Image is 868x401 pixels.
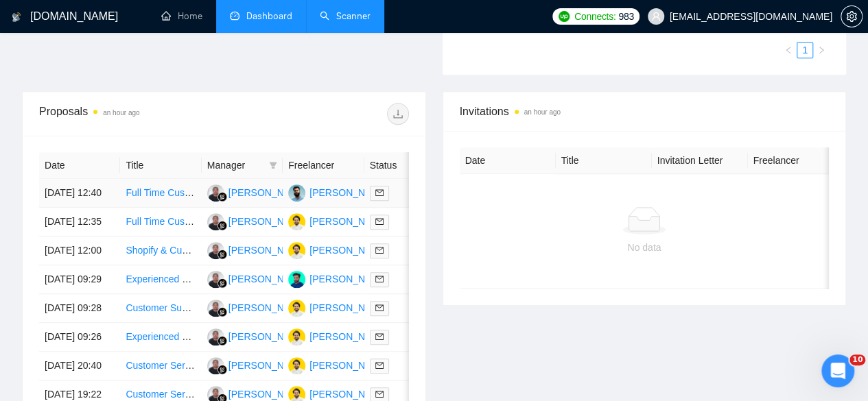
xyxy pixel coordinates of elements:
[120,323,201,352] td: Experienced Phone support agent Ecommerce
[39,103,224,125] div: Proposals
[375,361,384,369] span: mail
[228,329,307,344] div: [PERSON_NAME]
[126,389,269,400] a: Customer Service Representative
[207,330,307,341] a: RS[PERSON_NAME]
[288,215,388,226] a: HM[PERSON_NAME]
[218,221,227,230] img: gigradar-bm.png
[651,12,661,21] span: user
[120,179,201,208] td: Full Time Customer Service Specialist, Shopify + Gorgias Email Support
[309,271,388,287] div: [PERSON_NAME]
[207,213,224,230] img: RS
[246,10,292,22] span: Dashboard
[288,213,305,230] img: HM
[780,42,797,58] li: Previous Page
[288,244,388,255] a: HM[PERSON_NAME]
[228,300,307,315] div: [PERSON_NAME]
[120,208,201,236] td: Full Time Customer Service Specialist, Shopify + Gorgias Email Support
[652,147,748,174] th: Invitation Letter
[207,186,307,197] a: RS[PERSON_NAME]
[120,294,201,323] td: Customer Support Agent needs for Company
[370,158,426,173] span: Status
[161,10,202,22] a: homeHome
[574,9,615,24] span: Connects:
[559,11,570,22] img: upwork-logo.png
[218,336,227,345] img: gigradar-bm.png
[780,42,797,58] button: left
[207,242,224,259] img: RS
[39,323,120,352] td: [DATE] 09:26
[39,352,120,380] td: [DATE] 20:40
[207,300,224,317] img: RS
[207,328,224,345] img: RS
[309,185,388,200] div: [PERSON_NAME]
[39,208,120,236] td: [DATE] 12:35
[841,5,863,27] button: setting
[126,187,432,198] a: Full Time Customer Service Specialist, Shopify + Gorgias Email Support
[797,42,812,58] a: 1
[556,147,652,174] th: Title
[228,271,307,287] div: [PERSON_NAME]
[288,273,388,284] a: AM[PERSON_NAME]
[39,236,120,265] td: [DATE] 12:00
[309,214,388,229] div: [PERSON_NAME]
[460,147,556,174] th: Date
[283,152,364,179] th: Freelancer
[12,6,21,28] img: logo
[375,390,384,398] span: mail
[288,300,305,317] img: HM
[309,243,388,258] div: [PERSON_NAME]
[618,9,633,24] span: 983
[841,11,862,22] span: setting
[813,42,830,58] button: right
[748,147,844,174] th: Freelancer
[288,328,305,345] img: HM
[126,360,283,371] a: Customer Service For Jewelry Brand
[288,302,388,313] a: HM[PERSON_NAME]
[375,217,384,226] span: mail
[269,161,277,169] span: filter
[228,185,307,200] div: [PERSON_NAME]
[207,388,307,399] a: RS[PERSON_NAME]
[126,274,325,284] a: Experienced Phone support agent Ecommerce
[841,11,863,22] a: setting
[849,354,865,365] span: 10
[797,42,813,58] li: 1
[207,184,224,202] img: RS
[288,359,388,370] a: HM[PERSON_NAME]
[309,358,388,373] div: [PERSON_NAME]
[375,304,384,312] span: mail
[228,243,307,258] div: [PERSON_NAME]
[288,186,388,197] a: US[PERSON_NAME]
[288,357,305,374] img: HM
[784,46,793,54] span: left
[120,152,201,179] th: Title
[320,10,371,22] a: searchScanner
[266,155,280,175] span: filter
[207,357,224,374] img: RS
[207,302,307,313] a: RS[PERSON_NAME]
[218,365,227,374] img: gigradar-bm.png
[207,359,307,370] a: RS[PERSON_NAME]
[202,152,283,179] th: Manager
[218,278,227,288] img: gigradar-bm.png
[39,152,120,179] th: Date
[375,332,384,341] span: mail
[126,331,325,342] a: Experienced Phone support agent Ecommerce
[375,189,384,197] span: mail
[230,11,239,21] span: dashboard
[813,42,830,58] li: Next Page
[524,108,561,116] time: an hour ago
[126,245,262,256] a: Shopify & Customer Support VA
[228,214,307,229] div: [PERSON_NAME]
[218,192,227,202] img: gigradar-bm.png
[103,109,139,117] time: an hour ago
[471,240,819,255] div: No data
[207,158,263,173] span: Manager
[39,294,120,323] td: [DATE] 09:28
[126,302,317,313] a: Customer Support Agent needs for Company
[821,354,854,387] iframe: Intercom live chat
[120,265,201,294] td: Experienced Phone support agent Ecommerce
[288,184,305,202] img: US
[288,271,305,288] img: AM
[817,46,825,54] span: right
